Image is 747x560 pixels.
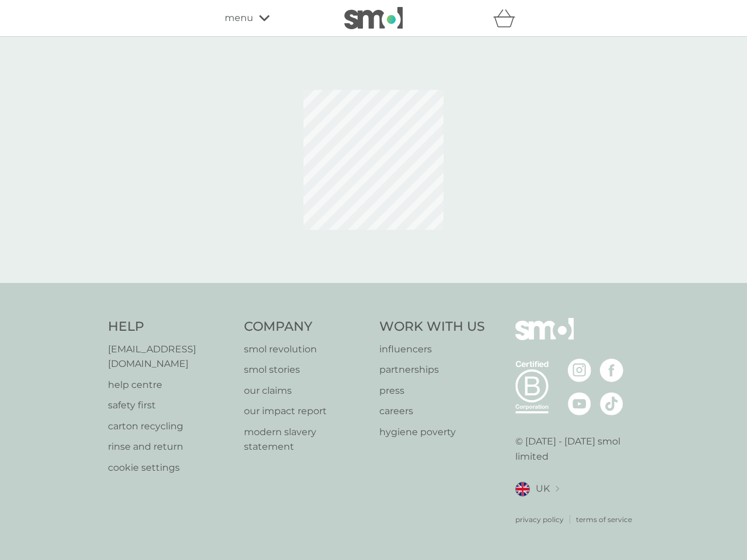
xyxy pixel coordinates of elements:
a: carton recycling [108,419,232,434]
a: press [379,383,485,398]
img: visit the smol Facebook page [600,359,623,382]
a: partnerships [379,362,485,377]
a: cookie settings [108,460,232,475]
a: [EMAIL_ADDRESS][DOMAIN_NAME] [108,342,232,372]
a: help centre [108,377,232,393]
a: influencers [379,342,485,357]
a: privacy policy [515,514,564,525]
a: modern slavery statement [244,425,368,454]
a: smol stories [244,362,368,377]
img: select a new location [556,486,559,492]
p: © [DATE] - [DATE] smol limited [515,434,640,464]
h4: Company [244,318,368,336]
a: hygiene poverty [379,425,485,440]
a: careers [379,404,485,419]
img: smol [344,7,403,29]
a: rinse and return [108,439,232,454]
img: smol [515,318,574,358]
img: visit the smol Instagram page [568,359,591,382]
a: our claims [244,383,368,398]
span: UK [536,481,550,496]
h4: Help [108,318,232,336]
img: visit the smol Tiktok page [600,392,623,415]
a: our impact report [244,404,368,419]
img: UK flag [515,482,530,496]
span: menu [225,10,253,26]
img: visit the smol Youtube page [568,392,591,415]
a: terms of service [576,514,632,525]
a: safety first [108,398,232,413]
h4: Work With Us [379,318,485,336]
div: basket [493,6,522,30]
a: smol revolution [244,342,368,357]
